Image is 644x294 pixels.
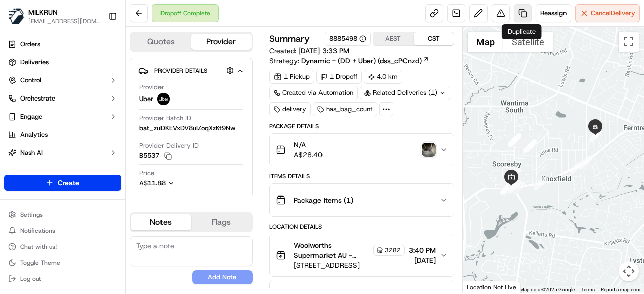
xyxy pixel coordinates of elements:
[154,67,207,75] span: Provider Details
[465,280,499,293] a: Open this area in Google Maps (opens a new window)
[619,32,639,52] button: Toggle fullscreen view
[20,112,42,121] span: Engage
[269,223,454,231] div: Location Details
[409,255,436,265] span: [DATE]
[139,94,153,104] span: Uber
[20,76,41,85] span: Control
[503,32,553,52] button: Show satellite imagery
[4,224,121,238] button: Notifications
[364,70,403,84] div: 4.0 km
[139,114,191,123] span: Provider Batch ID
[269,102,311,116] div: delivery
[20,211,43,219] span: Settings
[500,181,513,194] div: 6
[270,184,454,216] button: Package Items (1)
[4,240,121,254] button: Chat with us!
[4,163,121,179] a: Product Catalog
[139,141,199,150] span: Provider Delivery ID
[575,4,640,22] button: CancelDelivery
[20,148,43,157] span: Nash AI
[329,34,366,43] div: 8885498
[536,4,571,22] button: Reassign
[20,275,41,283] span: Log out
[4,109,121,125] button: Engage
[4,272,121,286] button: Log out
[301,56,422,66] span: Dynamic - (DD + Uber) (dss_cPCnzd)
[28,17,100,25] button: [EMAIL_ADDRESS][DOMAIN_NAME]
[4,4,104,28] button: MILKRUNMILKRUN[EMAIL_ADDRESS][DOMAIN_NAME]
[4,127,121,143] a: Analytics
[524,139,537,152] div: 10
[20,130,48,139] span: Analytics
[579,156,592,169] div: 14
[508,168,521,181] div: 7
[191,214,252,230] button: Flags
[20,40,40,49] span: Orders
[570,161,583,174] div: 1
[270,234,454,276] button: Woolworths Supermarket AU - Scoresby Store Manager3282[STREET_ADDRESS]3:40 PM[DATE]
[139,179,228,188] button: A$11.88
[503,179,516,192] div: 5
[139,151,172,160] button: B5537
[301,56,429,66] a: Dynamic - (DD + Uber) (dss_cPCnzd)
[269,34,310,43] h3: Summary
[139,124,235,133] span: bat_zuDKEVxDV8uIZoqXzKt9Nw
[385,246,401,254] span: 3282
[591,9,635,18] span: Cancel Delivery
[294,240,371,260] span: Woolworths Supermarket AU - Scoresby Store Manager
[540,9,567,18] span: Reassign
[20,259,60,267] span: Toggle Theme
[534,177,547,190] div: 13
[294,195,353,205] span: Package Items ( 1 )
[157,93,170,105] img: uber-new-logo.jpeg
[294,260,405,270] span: [STREET_ADDRESS]
[294,140,323,150] span: N/A
[139,83,164,92] span: Provider
[270,134,454,166] button: N/AA$28.40photo_proof_of_delivery image
[313,102,377,116] div: has_bag_count
[131,34,191,50] button: Quotes
[4,256,121,270] button: Toggle Theme
[28,7,58,17] button: MILKRUN
[508,180,521,193] div: 12
[4,90,121,107] button: Orchestrate
[619,261,639,281] button: Map camera controls
[409,245,436,255] span: 3:40 PM
[463,281,521,293] div: Location Not Live
[191,34,252,50] button: Provider
[131,214,191,230] button: Notes
[4,54,121,70] a: Deliveries
[138,62,244,79] button: Provider Details
[316,70,362,84] div: 1 Dropoff
[512,181,525,194] div: 2
[20,94,55,103] span: Orchestrate
[8,8,24,24] img: MILKRUN
[4,72,121,88] button: Control
[58,178,79,188] span: Create
[601,287,641,292] a: Report a map error
[589,129,602,142] div: 15
[294,150,323,160] span: A$28.40
[4,208,121,222] button: Settings
[269,86,358,100] a: Created via Automation
[465,280,499,293] img: Google
[508,134,521,147] div: 8
[4,175,121,191] button: Create
[139,169,154,178] span: Price
[20,166,68,175] span: Product Catalog
[269,122,454,130] div: Package Details
[269,172,454,180] div: Items Details
[422,143,436,157] img: photo_proof_of_delivery image
[298,46,349,55] span: [DATE] 3:33 PM
[502,24,542,39] div: Duplicate
[520,287,575,292] span: Map data ©2025 Google
[269,46,349,56] span: Created:
[523,140,536,153] div: 9
[20,58,49,67] span: Deliveries
[269,56,429,66] div: Strategy:
[508,133,521,146] div: 11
